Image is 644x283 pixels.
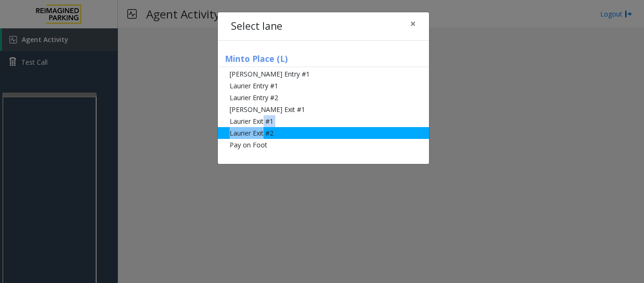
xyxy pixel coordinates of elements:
[218,103,429,115] li: [PERSON_NAME] Exit #1
[218,115,429,127] li: Laurier Exit #1
[218,80,429,92] li: Laurier Entry #1
[404,12,422,35] button: Close
[218,127,429,139] li: Laurier Exit #2
[410,17,416,30] span: ×
[218,54,429,67] h5: Minto Place (L)
[218,68,429,80] li: [PERSON_NAME] Entry #1
[218,139,429,151] li: Pay on Foot
[218,92,429,103] li: Laurier Entry #2
[231,19,282,34] h4: Select lane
